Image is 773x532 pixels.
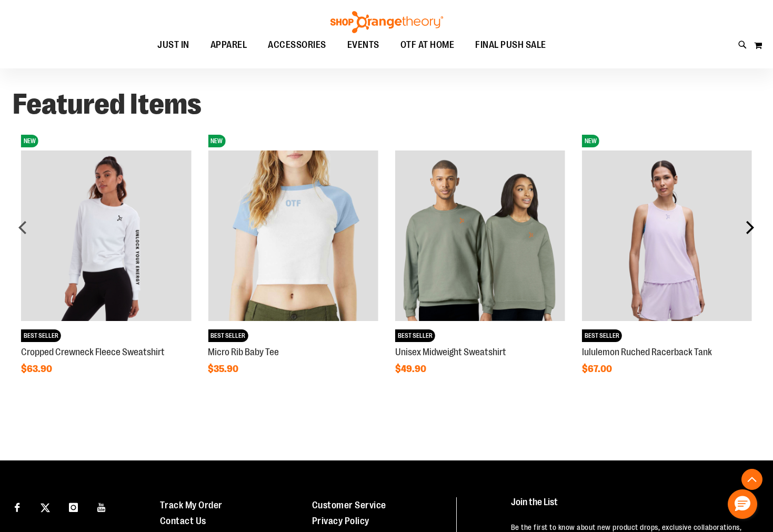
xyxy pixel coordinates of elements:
a: Privacy Policy [312,516,369,526]
a: EVENTS [337,33,390,57]
span: $35.90 [208,364,240,374]
a: Visit our Facebook page [8,497,26,516]
a: Unisex Midweight Sweatshirt [395,347,506,357]
img: Cropped Crewneck Fleece Sweatshirt [21,150,191,320]
span: FINAL PUSH SALE [475,33,546,57]
a: Visit our Youtube page [93,497,111,516]
h4: Join the List [511,497,753,517]
span: OTF AT HOME [400,33,455,57]
span: NEW [208,135,225,147]
img: lululemon Ruched Racerback Tank [582,150,752,320]
span: ACCESSORIES [268,33,326,57]
a: lululemon Ruched Racerback TankNEWBEST SELLER [582,335,752,344]
span: $49.90 [395,364,428,374]
a: Micro Rib Baby Tee [208,347,279,357]
a: JUST IN [147,33,200,57]
span: NEW [21,135,38,147]
a: lululemon Ruched Racerback Tank [582,347,712,357]
a: Cropped Crewneck Fleece Sweatshirt [21,347,165,357]
a: Micro Rib Baby TeeNEWBEST SELLER [208,335,378,344]
a: Unisex Midweight SweatshirtBEST SELLER [395,335,565,344]
span: EVENTS [347,33,379,57]
a: Visit our X page [36,497,55,516]
img: Twitter [41,503,50,513]
img: Unisex Midweight Sweatshirt [395,150,565,320]
a: Visit our Instagram page [64,497,83,516]
a: Cropped Crewneck Fleece SweatshirtNEWBEST SELLER [21,335,191,344]
div: prev [13,217,34,238]
a: Customer Service [312,500,386,510]
a: Contact Us [160,516,206,526]
button: Back To Top [741,469,762,490]
span: $63.90 [21,364,54,374]
button: Hello, have a question? Let’s chat. [728,489,757,519]
img: Shop Orangetheory [329,11,445,33]
span: BEST SELLER [21,329,61,342]
span: NEW [582,135,599,147]
span: BEST SELLER [395,329,435,342]
img: Micro Rib Baby Tee [208,150,378,320]
span: JUST IN [157,33,189,57]
div: next [739,217,760,238]
span: BEST SELLER [582,329,622,342]
a: Track My Order [160,500,223,510]
a: FINAL PUSH SALE [465,33,557,57]
span: APPAREL [210,33,247,57]
strong: Featured Items [13,88,202,121]
span: $67.00 [582,364,614,374]
span: BEST SELLER [208,329,248,342]
a: APPAREL [200,33,258,57]
a: OTF AT HOME [390,33,465,57]
a: ACCESSORIES [257,33,337,57]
